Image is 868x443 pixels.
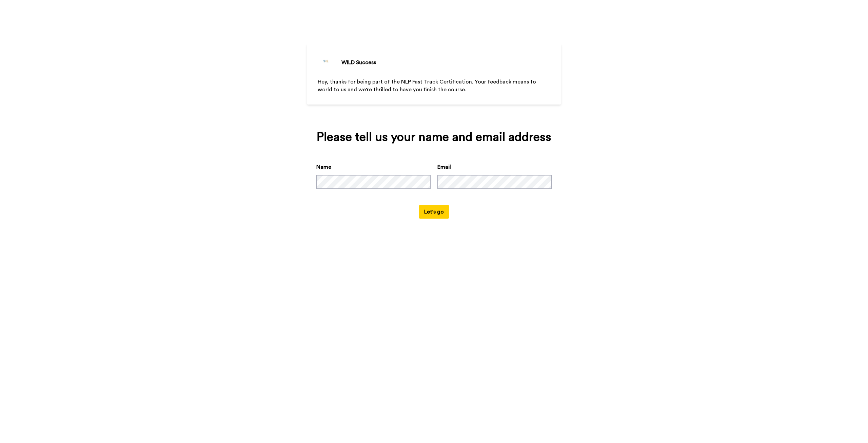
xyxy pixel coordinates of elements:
[437,163,451,171] label: Email
[316,130,552,144] div: Please tell us your name and email address
[341,58,376,67] div: WILD Success
[316,163,331,171] label: Name
[419,205,449,219] button: Let's go
[318,79,537,92] span: Hey, thanks for being part of the NLP Fast Track Certification. Your feedback means to world to u...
